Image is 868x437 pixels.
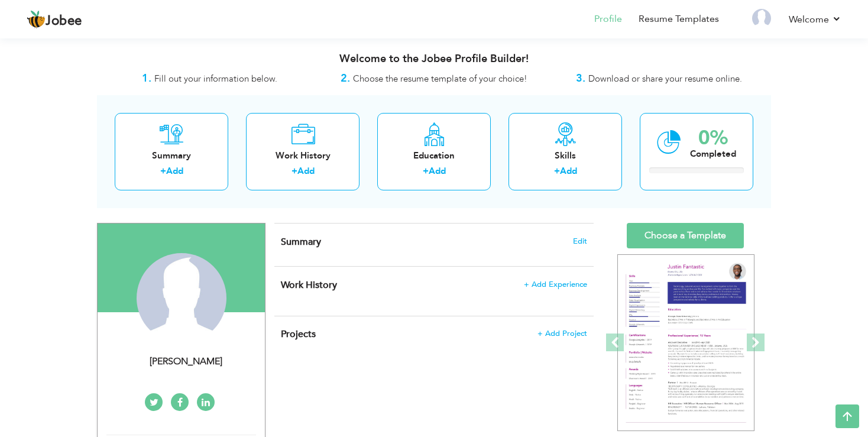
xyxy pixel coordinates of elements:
[588,73,742,85] span: Download or share your resume online.
[690,128,736,148] div: 0%
[524,280,587,289] span: + Add Experience
[142,71,151,86] strong: 1.
[752,9,771,28] img: Profile Img
[639,12,719,26] a: Resume Templates
[353,73,527,85] span: Choose the resume template of your choice!
[166,165,183,177] a: Add
[160,165,166,177] label: +
[594,12,622,26] a: Profile
[106,355,265,368] div: [PERSON_NAME]
[281,236,587,248] h4: Adding a summary is a quick and easy way to highlight your experience and interests.
[627,223,744,248] a: Choose a Template
[281,328,316,341] span: Projects
[518,150,613,162] div: Skills
[281,279,337,292] span: Work History
[137,253,226,343] img: Asad Aftab
[281,328,587,340] h4: This helps to highlight the project, tools and skills you have worked on.
[154,73,277,85] span: Fill out your information below.
[97,53,771,65] h3: Welcome to the Jobee Profile Builder!
[429,165,446,177] a: Add
[281,279,587,291] h4: This helps to show the companies you have worked for.
[690,148,736,160] div: Completed
[387,150,481,162] div: Education
[124,150,219,162] div: Summary
[281,235,321,248] span: Summary
[560,165,577,177] a: Add
[297,165,315,177] a: Add
[789,12,841,27] a: Welcome
[554,165,560,177] label: +
[537,329,587,338] span: + Add Project
[573,237,587,245] span: Edit
[255,150,350,162] div: Work History
[292,165,297,177] label: +
[576,71,585,86] strong: 3.
[27,10,82,29] a: Jobee
[423,165,429,177] label: +
[341,71,350,86] strong: 2.
[46,15,82,28] span: Jobee
[27,10,46,29] img: jobee.io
